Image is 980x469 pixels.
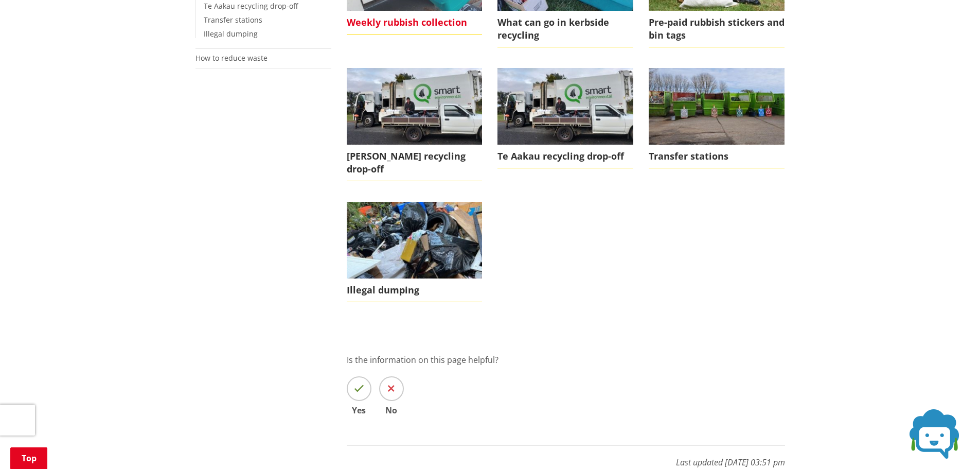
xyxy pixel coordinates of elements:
a: Transfer stations [649,68,785,168]
span: Weekly rubbish collection [347,11,483,34]
img: Illegal dumping [347,202,483,278]
img: Glen Murray drop-off (1) [347,68,483,144]
a: How to reduce waste [195,53,268,63]
span: Illegal dumping [347,279,483,302]
span: Te Aakau recycling drop-off [497,145,633,168]
a: Te Aakau recycling drop-off [204,1,298,11]
a: Te Aakau recycling drop-off [497,68,633,168]
a: Transfer stations [204,15,262,25]
a: Illegal dumping [204,29,258,39]
a: Top [10,447,47,469]
span: [PERSON_NAME] recycling drop-off [347,145,483,181]
p: Last updated [DATE] 03:51 pm [347,445,785,468]
p: Is the information on this page helpful? [347,354,785,366]
img: Transfer station [649,68,785,144]
img: Glen Murray drop-off (1) [497,68,633,144]
a: [PERSON_NAME] recycling drop-off [347,68,483,181]
span: What can go in kerbside recycling [497,11,633,47]
span: Pre-paid rubbish stickers and bin tags [649,11,785,47]
span: Yes [347,406,371,414]
span: No [379,406,404,414]
span: Transfer stations [649,145,785,168]
a: Illegal dumping [347,202,483,302]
